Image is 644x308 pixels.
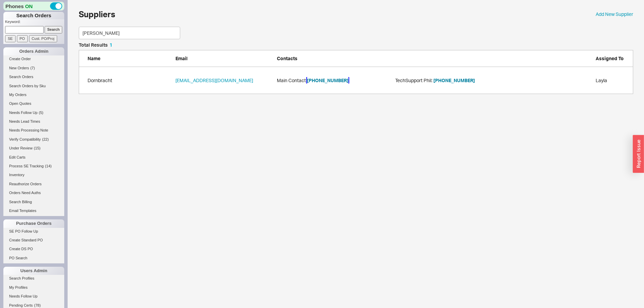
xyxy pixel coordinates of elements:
[79,27,180,39] input: Enter Search
[3,100,64,107] a: Open Quotes
[3,118,64,125] a: Needs Lead Times
[3,275,64,282] a: Search Profiles
[3,255,64,262] a: PO Search
[175,77,253,84] a: [EMAIL_ADDRESS][DOMAIN_NAME]
[596,77,629,84] div: Layla
[3,47,64,55] div: Orders Admin
[3,55,64,63] a: Create Order
[307,77,349,84] button: [PHONE_NUMBER]
[25,3,33,10] span: ON
[29,35,57,42] input: Cust. PO/Proj
[9,164,44,168] span: Process SE Tracking
[3,73,64,80] a: Search Orders
[79,10,115,18] h1: Suppliers
[88,55,100,61] span: Name
[110,42,112,48] span: 1
[3,65,64,72] a: New Orders(7)
[395,77,514,84] div: TechSupport Phil :
[9,66,29,70] span: New Orders
[45,26,63,33] input: Search
[277,55,297,61] span: Contacts
[277,77,395,84] span: Main Contact:
[3,82,64,90] a: Search Orders by Sku
[30,66,35,70] span: ( 7 )
[9,294,38,298] span: Needs Follow Up
[45,164,52,168] span: ( 14 )
[3,237,64,244] a: Create Standard PO
[3,171,64,179] a: Inventory
[9,111,38,115] span: Needs Follow Up
[3,245,64,253] a: Create DS PO
[9,128,48,132] span: Needs Processing Note
[3,145,64,152] a: Under Review(15)
[3,91,64,98] a: My Orders
[3,2,64,10] div: Phones
[596,11,633,18] a: Add New Supplier
[3,284,64,291] a: My Profiles
[175,55,188,61] span: Email
[3,154,64,161] a: Edit Carts
[79,67,633,94] div: grid
[39,111,43,115] span: ( 5 )
[9,146,32,150] span: Under Review
[3,136,64,143] a: Verify Compatibility(22)
[3,267,64,275] div: Users Admin
[42,137,49,141] span: ( 22 )
[3,293,64,300] a: Needs Follow Up
[3,127,64,134] a: Needs Processing Note
[34,146,41,150] span: ( 15 )
[3,163,64,170] a: Process SE Tracking(14)
[596,55,624,61] span: Assigned To
[9,303,33,307] span: Pending Certs
[433,77,475,84] button: [PHONE_NUMBER]
[5,19,64,26] p: Keyword:
[3,198,64,206] a: Search Billing
[5,35,16,42] input: SE
[3,181,64,188] a: Reauthorize Orders
[79,43,112,47] h5: Total Results
[34,303,41,307] span: ( 78 )
[3,109,64,116] a: Needs Follow Up(5)
[3,219,64,228] div: Purchase Orders
[3,189,64,196] a: Orders Need Auths
[3,207,64,214] a: Email Templates
[3,228,64,235] a: SE PO Follow Up
[17,35,28,42] input: PO
[3,12,64,19] h1: Search Orders
[9,137,41,141] span: Verify Compatibility
[88,77,112,84] a: Dornbracht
